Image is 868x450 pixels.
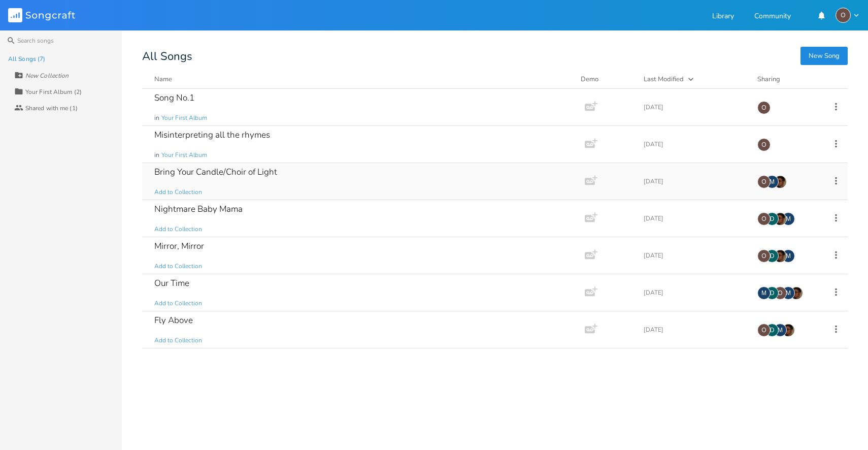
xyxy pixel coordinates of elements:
div: MelanieG [765,175,779,188]
div: MelanieG [782,249,795,263]
div: New Collection [25,73,69,79]
div: Bring Your Candle/Choir of Light [154,168,277,176]
a: Community [754,13,791,21]
div: dblindsey [765,324,779,337]
div: MelanieG [774,324,787,337]
span: Add to Collection [154,225,202,234]
div: [DATE] [644,104,745,110]
a: Library [712,13,734,21]
div: [DATE] [644,327,745,333]
img: Magnus Lundberg [774,175,787,188]
div: All Songs [142,51,848,62]
div: Our Time [154,279,189,287]
img: Magnus Lundberg [774,212,787,226]
div: Mirror, Mirror [154,242,204,250]
div: Odessa [836,8,851,23]
div: [DATE] [644,252,745,259]
button: Last Modified [644,74,745,84]
button: O [836,8,860,23]
div: [DATE] [644,178,745,184]
img: Magnus Lundberg [782,324,795,337]
div: Odessa [757,101,771,114]
div: [DATE] [644,290,745,296]
div: MelanieG [782,286,795,300]
div: Shared with me (1) [25,105,78,111]
span: Add to Collection [154,299,202,308]
div: Odessa [757,249,771,263]
div: dblindsey [765,212,779,226]
div: MelanieG [782,212,795,226]
div: Odessa [757,138,771,151]
span: Your First Album [161,151,207,159]
span: in [154,114,159,122]
div: Song No.1 [154,93,194,102]
div: [DATE] [644,215,745,221]
div: Demo [581,74,631,84]
div: Nightmare Baby Mama [154,205,243,213]
div: Odessa [757,324,771,337]
div: Your First Album (2) [25,89,82,95]
div: MelanieG [757,286,771,300]
span: Add to Collection [154,262,202,271]
div: [DATE] [644,141,745,147]
div: dblindsey [765,286,779,300]
span: Add to Collection [154,336,202,345]
span: in [154,151,159,159]
div: Last Modified [644,75,684,84]
div: Sharing [757,74,818,84]
span: Add to Collection [154,188,202,197]
button: Name [154,74,569,84]
div: Odessa [757,212,771,226]
img: Magnus Lundberg [790,286,803,300]
div: Name [154,75,172,84]
div: All Songs (7) [8,56,45,62]
button: New Song [800,47,848,65]
div: Fly Above [154,316,193,325]
div: Odessa [757,175,771,188]
div: Misinterpreting all the rhymes [154,131,270,139]
div: Odessa [774,286,787,300]
div: dblindsey [765,249,779,263]
span: Your First Album [161,114,207,122]
img: Magnus Lundberg [774,249,787,263]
